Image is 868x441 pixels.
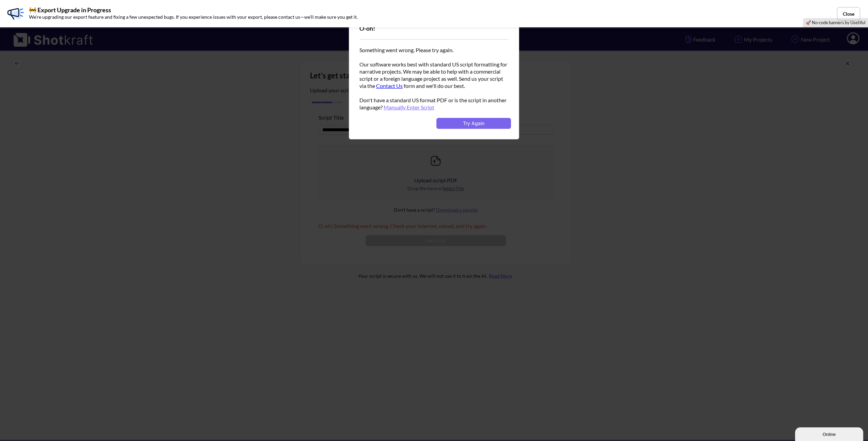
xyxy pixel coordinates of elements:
[359,46,509,61] div: Something went wrong. Please try again.
[349,14,519,139] div: Upload Script
[806,20,865,25] a: 🚀 No-code banners by Usetiful
[5,3,26,24] img: Banner
[359,61,509,111] div: Our software works best with standard US script formatting for narrative projects. We may be able...
[29,13,358,21] p: We’re upgrading our export feature and fixing a few unexpected bugs. If you experience issues wit...
[376,82,403,89] a: Contact Us
[436,118,511,129] button: Try Again
[29,7,358,13] p: 🚧 Export Upgrade in Progress
[795,426,865,441] iframe: chat widget
[359,24,509,40] div: O-oh!
[837,7,860,20] button: Close
[384,104,434,110] a: Manually Enter Script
